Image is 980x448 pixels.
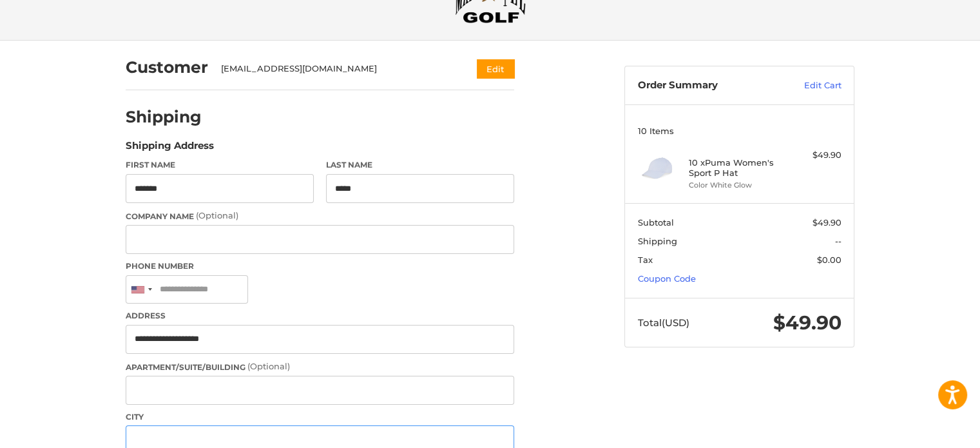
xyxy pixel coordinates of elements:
[638,79,776,92] h3: Order Summary
[689,157,787,179] h4: 10 x Puma Women's Sport P Hat
[638,317,689,329] span: Total (USD)
[477,59,514,78] button: Edit
[638,217,674,228] span: Subtotal
[638,236,677,246] span: Shipping
[196,210,238,220] small: (Optional)
[126,159,314,171] label: First Name
[776,79,841,92] a: Edit Cart
[689,180,787,191] li: Color White Glow
[638,255,653,265] span: Tax
[326,159,514,171] label: Last Name
[221,63,452,75] div: [EMAIL_ADDRESS][DOMAIN_NAME]
[817,255,841,265] span: $0.00
[638,273,696,284] a: Coupon Code
[247,361,290,371] small: (Optional)
[126,209,514,222] label: Company Name
[126,411,514,423] label: City
[773,311,841,335] span: $49.90
[126,57,208,77] h2: Customer
[638,126,841,136] h3: 10 Items
[126,360,514,373] label: Apartment/Suite/Building
[835,236,841,246] span: --
[812,217,841,228] span: $49.90
[126,260,514,272] label: Phone Number
[126,139,214,159] legend: Shipping Address
[126,310,514,322] label: Address
[791,149,841,162] div: $49.90
[126,107,202,127] h2: Shipping
[126,276,156,304] div: United States: +1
